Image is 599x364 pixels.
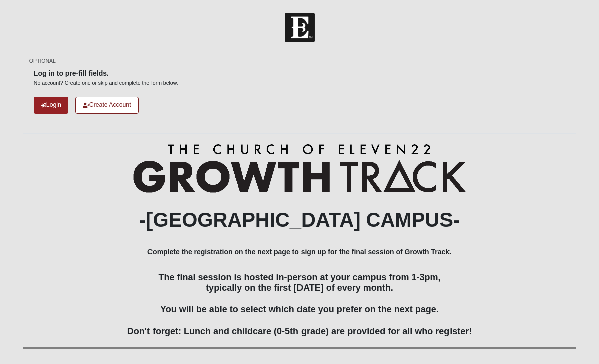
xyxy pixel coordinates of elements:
[206,283,393,293] span: typically on the first [DATE] of every month.
[160,304,439,314] span: You will be able to select which date you prefer on the next page.
[75,97,139,113] a: Create Account
[158,272,440,282] span: The final session is hosted in-person at your campus from 1-3pm,
[147,248,452,256] b: Complete the registration on the next page to sign up for the final session of Growth Track.
[139,209,460,231] b: -[GEOGRAPHIC_DATA] CAMPUS-
[34,69,178,78] h6: Log in to pre-fill fields.
[127,326,472,336] span: Don't forget: Lunch and childcare (0-5th grade) are provided for all who register!
[29,57,56,65] small: OPTIONAL
[34,97,68,113] a: Login
[34,79,178,87] p: No account? Create one or skip and complete the form below.
[133,144,466,193] img: Growth Track Logo
[285,13,315,42] img: Church of Eleven22 Logo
